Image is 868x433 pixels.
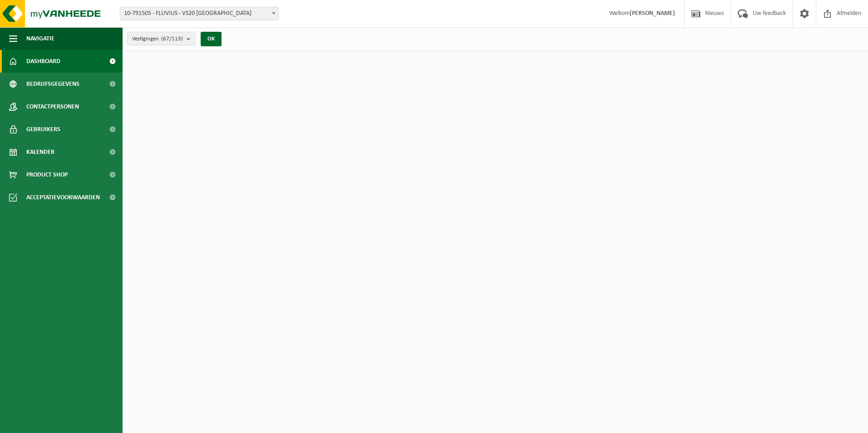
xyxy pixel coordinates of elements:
span: Dashboard [26,50,60,73]
strong: [PERSON_NAME] [630,10,675,17]
span: Product Shop [26,163,68,186]
span: Gebruikers [26,118,60,141]
span: Vestigingen [132,32,183,46]
count: (67/113) [161,36,183,42]
span: Acceptatievoorwaarden [26,186,100,209]
button: OK [201,32,222,46]
span: Kalender [26,141,54,163]
button: Vestigingen(67/113) [127,32,195,45]
span: 10-791505 - FLUVIUS - VS20 ANTWERPEN [120,7,279,20]
span: Contactpersonen [26,95,79,118]
span: Navigatie [26,27,54,50]
span: 10-791505 - FLUVIUS - VS20 ANTWERPEN [120,7,278,20]
span: Bedrijfsgegevens [26,73,79,95]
